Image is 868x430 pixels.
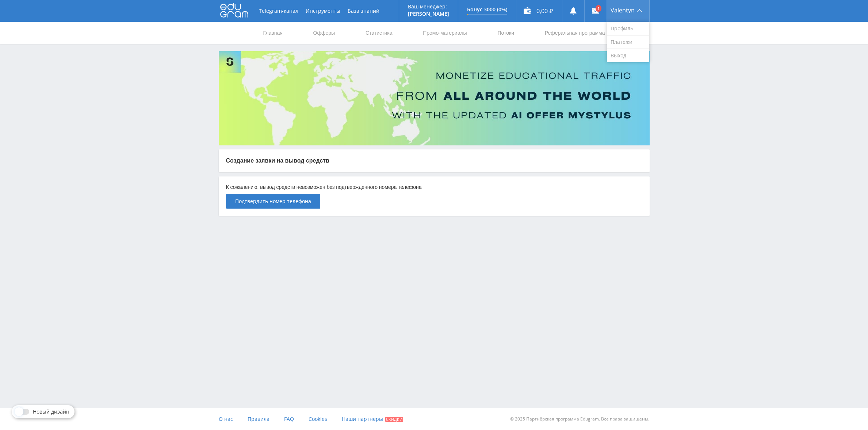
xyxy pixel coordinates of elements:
[385,417,403,422] span: Скидки
[607,22,649,35] a: Профиль
[497,22,515,44] a: Потоки
[467,7,507,12] p: Бонус 3000 (0%)
[342,408,403,430] a: Наши партнеры Скидки
[309,408,327,430] a: Cookies
[611,7,635,13] span: Valentyn
[422,22,467,44] a: Промо-материалы
[33,409,69,415] span: Новый дизайн
[365,22,393,44] a: Статистика
[607,35,649,49] a: Платежи
[248,408,269,430] a: Правила
[544,22,606,44] a: Реферальная программа
[309,415,327,422] span: Cookies
[342,415,383,422] span: Наши партнеры
[235,198,311,204] span: Подтвердить номер телефона
[284,415,294,422] span: FAQ
[219,408,233,430] a: О нас
[219,51,650,145] img: Banner
[437,408,649,430] div: © 2025 Партнёрская программа Edugram. Все права защищены.
[408,11,449,17] p: [PERSON_NAME]
[313,22,336,44] a: Офферы
[219,415,233,422] span: О нас
[226,157,642,165] p: Создание заявки на вывод средств
[284,408,294,430] a: FAQ
[226,184,642,191] p: К сожалению, вывод средств невозможен без подтвержденного номера телефона
[607,49,649,62] a: Выход
[408,4,449,9] p: Ваш менеджер:
[248,415,269,422] span: Правила
[226,194,320,209] button: Подтвердить номер телефона
[263,22,283,44] a: Главная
